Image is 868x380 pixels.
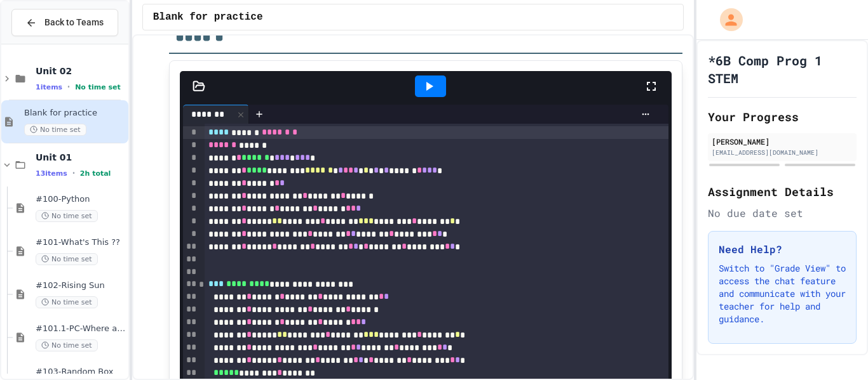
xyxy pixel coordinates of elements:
[36,169,67,178] span: 13 items
[707,5,746,34] div: My Account
[712,136,853,147] div: [PERSON_NAME]
[36,194,126,205] span: #100-Python
[153,10,263,25] span: Blank for practice
[36,253,98,265] span: No time set
[719,262,846,325] p: Switch to "Grade View" to access the chat feature and communicate with your teacher for help and ...
[708,183,857,200] h2: Assignment Details
[36,324,126,334] span: #101.1-PC-Where am I?
[36,280,126,291] span: #102-Rising Sun
[36,339,98,351] span: No time set
[24,108,126,119] span: Blank for practice
[67,82,70,92] span: •
[72,168,75,178] span: •
[712,148,853,157] div: [EMAIL_ADDRESS][DOMAIN_NAME]
[80,169,111,178] span: 2h total
[36,296,98,308] span: No time set
[708,51,857,87] h1: *6B Comp Prog 1 STEM
[708,206,857,221] div: No due date set
[708,108,857,126] h2: Your Progress
[719,242,846,257] h3: Need Help?
[36,237,126,248] span: #101-What's This ??
[11,9,118,36] button: Back to Teams
[36,65,126,77] span: Unit 02
[36,152,126,163] span: Unit 01
[36,367,126,377] span: #103-Random Box
[24,124,86,136] span: No time set
[36,83,62,91] span: 1 items
[36,210,98,222] span: No time set
[44,16,104,29] span: Back to Teams
[75,83,121,91] span: No time set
